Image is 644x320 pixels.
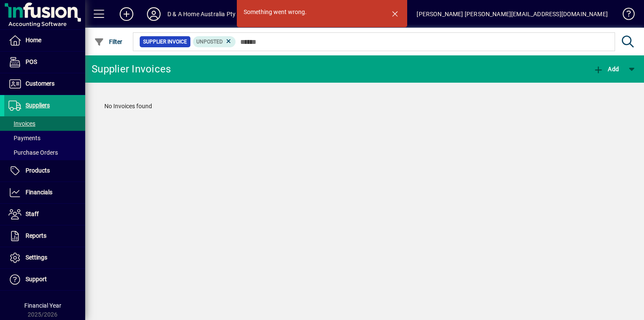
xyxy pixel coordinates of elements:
[591,61,621,77] button: Add
[26,167,50,174] span: Products
[196,39,223,45] span: Unposted
[4,204,85,225] a: Staff
[4,73,85,95] a: Customers
[26,276,47,283] span: Support
[26,102,50,109] span: Suppliers
[4,160,85,182] a: Products
[4,247,85,268] a: Settings
[113,6,140,22] button: Add
[4,269,85,290] a: Support
[9,149,58,156] span: Purchase Orders
[26,232,46,239] span: Reports
[4,225,85,247] a: Reports
[26,189,52,196] span: Financials
[9,135,40,141] span: Payments
[26,254,47,261] span: Settings
[143,37,187,46] span: Supplier Invoice
[4,145,85,160] a: Purchase Orders
[4,52,85,73] a: POS
[616,2,633,29] a: Knowledge Base
[26,210,39,217] span: Staff
[4,182,85,203] a: Financials
[26,58,37,65] span: POS
[92,62,171,76] div: Supplier Invoices
[140,6,167,22] button: Profile
[92,34,125,49] button: Filter
[24,302,61,309] span: Financial Year
[9,120,35,127] span: Invoices
[417,7,608,21] div: [PERSON_NAME] [PERSON_NAME][EMAIL_ADDRESS][DOMAIN_NAME]
[26,80,55,87] span: Customers
[4,30,85,51] a: Home
[26,37,41,43] span: Home
[167,7,246,21] div: D & A Home Australia Pty Ltd
[4,131,85,145] a: Payments
[96,93,633,119] div: No Invoices found
[94,38,123,45] span: Filter
[4,116,85,131] a: Invoices
[593,66,619,72] span: Add
[193,36,236,47] mat-chip: Invoice Status: Unposted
